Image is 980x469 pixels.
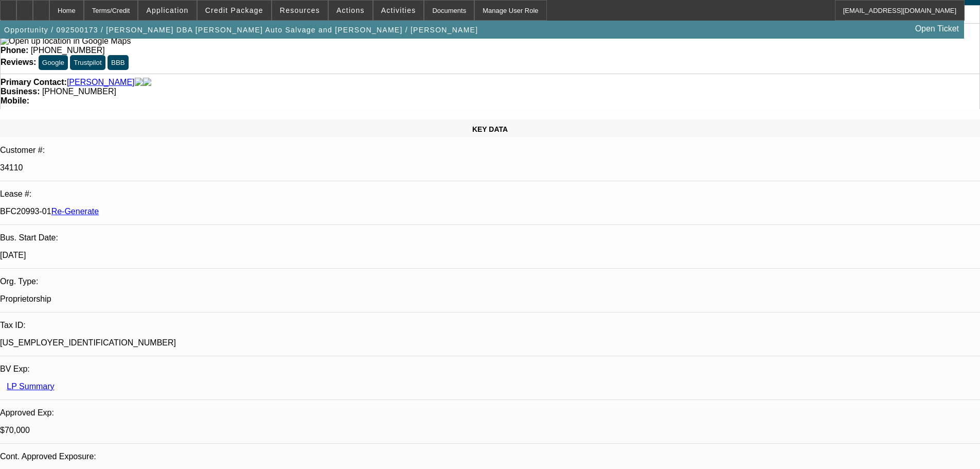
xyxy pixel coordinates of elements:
a: [PERSON_NAME] [67,78,135,87]
button: Actions [329,1,372,20]
span: Application [146,6,188,14]
strong: Phone: [1,46,28,55]
a: LP Summary [7,382,54,391]
span: Activities [381,6,416,14]
button: Google [39,55,68,70]
button: Trustpilot [70,55,105,70]
button: Activities [373,1,424,20]
span: [PHONE_NUMBER] [42,87,116,96]
img: facebook-icon.png [135,78,143,87]
button: Credit Package [198,1,271,20]
button: Application [138,1,196,20]
strong: Business: [1,87,40,96]
img: linkedin-icon.png [143,78,151,87]
a: Re-Generate [51,207,99,216]
button: BBB [108,55,129,70]
span: KEY DATA [472,125,508,133]
strong: Primary Contact: [1,78,67,87]
button: Resources [272,1,328,20]
a: View Google Maps [1,37,131,45]
strong: Mobile: [1,96,29,105]
strong: Reviews: [1,58,36,66]
span: Credit Package [205,6,263,14]
span: Opportunity / 092500173 / [PERSON_NAME] DBA [PERSON_NAME] Auto Salvage and [PERSON_NAME] / [PERSO... [4,26,478,34]
span: Actions [336,6,365,14]
span: Resources [280,6,320,14]
span: [PHONE_NUMBER] [31,46,105,55]
a: Open Ticket [911,20,963,38]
